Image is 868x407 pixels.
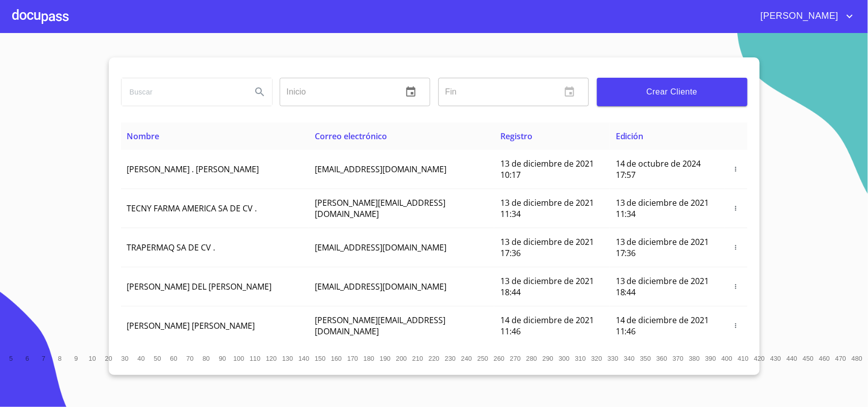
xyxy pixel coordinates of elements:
[591,355,602,362] span: 320
[328,351,345,367] button: 160
[640,355,651,362] span: 350
[282,355,293,362] span: 130
[500,236,594,259] span: 13 de diciembre de 2021 17:36
[459,351,475,367] button: 240
[394,351,410,367] button: 200
[608,355,618,362] span: 330
[817,351,833,367] button: 460
[524,351,540,367] button: 280
[149,351,166,367] button: 50
[673,355,683,362] span: 370
[127,131,160,142] span: Nombre
[412,355,423,362] span: 210
[475,351,491,367] button: 250
[315,131,387,142] span: Correo electrónico
[202,355,209,362] span: 80
[753,8,844,24] span: [PERSON_NAME]
[315,164,446,175] span: [EMAIL_ADDRESS][DOMAIN_NAME]
[852,355,862,362] span: 480
[84,351,101,367] button: 10
[705,355,716,362] span: 390
[233,355,244,362] span: 100
[127,320,255,331] span: [PERSON_NAME] [PERSON_NAME]
[315,197,445,220] span: [PERSON_NAME][EMAIL_ADDRESS][DOMAIN_NAME]
[800,351,817,367] button: 450
[719,351,735,367] button: 400
[182,351,198,367] button: 70
[575,355,586,362] span: 310
[331,355,342,362] span: 160
[154,355,161,362] span: 50
[117,351,133,367] button: 30
[526,355,537,362] span: 280
[52,351,68,367] button: 8
[507,351,524,367] button: 270
[787,355,797,362] span: 440
[491,351,507,367] button: 260
[616,315,709,337] span: 14 de diciembre de 2021 11:46
[88,355,96,362] span: 10
[638,351,654,367] button: 350
[461,355,472,362] span: 240
[186,355,193,362] span: 70
[3,351,19,367] button: 5
[500,315,594,337] span: 14 de diciembre de 2021 11:46
[426,351,442,367] button: 220
[656,355,667,362] span: 360
[377,351,394,367] button: 190
[347,355,358,362] span: 170
[315,355,325,362] span: 150
[280,351,296,367] button: 130
[250,355,260,362] span: 110
[231,351,247,367] button: 100
[605,85,739,99] span: Crear Cliente
[670,351,686,367] button: 370
[137,355,144,362] span: 40
[298,355,309,362] span: 140
[266,355,277,362] span: 120
[803,355,814,362] span: 450
[345,351,361,367] button: 170
[127,242,216,253] span: TRAPERMAQ SA DE CV .
[429,355,439,362] span: 220
[597,78,747,106] button: Crear Cliente
[127,281,272,292] span: [PERSON_NAME] DEL [PERSON_NAME]
[556,351,573,367] button: 300
[315,315,445,337] span: [PERSON_NAME][EMAIL_ADDRESS][DOMAIN_NAME]
[616,158,701,180] span: 14 de octubre de 2024 17:57
[833,351,849,367] button: 470
[624,355,635,362] span: 340
[68,351,84,367] button: 9
[703,351,719,367] button: 390
[19,351,36,367] button: 6
[589,351,605,367] button: 320
[540,351,556,367] button: 290
[42,355,45,362] span: 7
[166,351,182,367] button: 60
[101,351,117,367] button: 20
[127,164,259,175] span: [PERSON_NAME] . [PERSON_NAME]
[605,351,621,367] button: 330
[442,351,459,367] button: 230
[25,355,29,362] span: 6
[315,281,446,292] span: [EMAIL_ADDRESS][DOMAIN_NAME]
[361,351,377,367] button: 180
[500,197,594,220] span: 13 de diciembre de 2021 11:34
[753,8,856,24] button: account of current user
[247,351,263,367] button: 110
[36,351,52,367] button: 7
[248,80,272,104] button: Search
[770,355,781,362] span: 430
[74,355,78,362] span: 9
[170,355,177,362] span: 60
[849,351,865,367] button: 480
[219,355,226,362] span: 90
[735,351,752,367] button: 410
[364,355,374,362] span: 180
[835,355,846,362] span: 470
[198,351,215,367] button: 80
[819,355,830,362] span: 460
[616,131,644,142] span: Edición
[9,355,13,362] span: 5
[494,355,504,362] span: 260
